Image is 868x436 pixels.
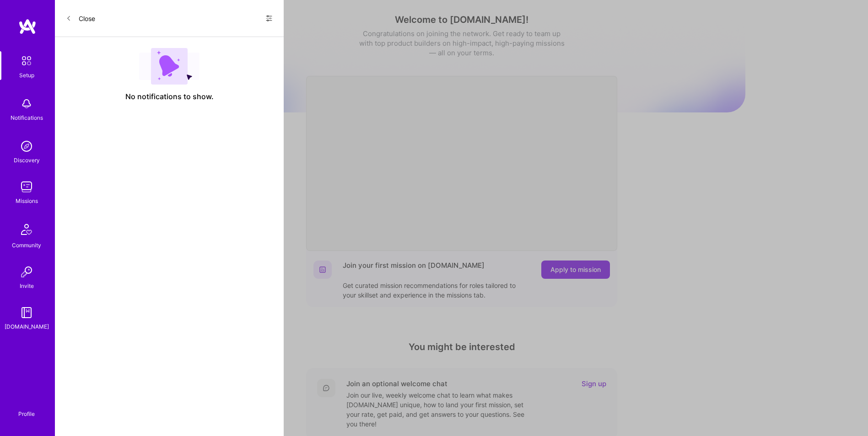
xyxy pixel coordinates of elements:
img: discovery [17,137,36,155]
img: teamwork [17,178,36,196]
img: guide book [17,303,36,322]
img: logo [18,18,37,35]
div: Missions [16,196,38,206]
div: Profile [18,409,35,418]
div: Discovery [14,155,40,165]
img: Invite [17,263,36,281]
div: Invite [20,281,34,291]
img: Community [16,218,38,240]
span: No notifications to show. [125,92,214,101]
img: empty [139,48,199,85]
button: Close [66,11,95,26]
div: Notifications [11,113,43,122]
div: [DOMAIN_NAME] [5,322,49,331]
img: bell [17,95,36,113]
div: Community [12,240,41,250]
div: Setup [19,70,34,80]
img: setup [17,51,36,70]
